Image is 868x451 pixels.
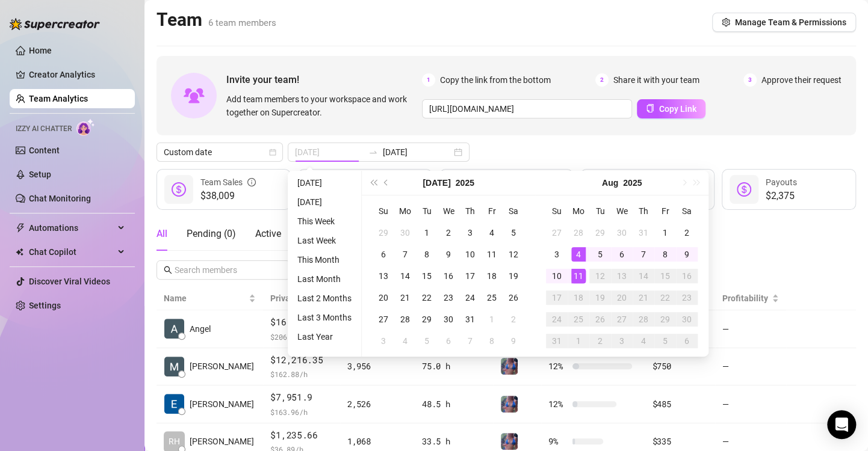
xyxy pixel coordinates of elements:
input: Search members [175,263,273,277]
div: 14 [398,269,412,283]
div: 21 [636,290,651,305]
th: Su [546,200,568,222]
td: 2025-08-08 [481,330,503,352]
th: Mo [394,200,416,222]
img: Angel [164,319,184,339]
div: Pending ( 0 ) [187,227,236,241]
td: 2025-07-29 [416,308,438,330]
td: 2025-07-11 [481,244,503,265]
div: 1,068 [347,435,408,448]
div: 8 [658,247,672,262]
th: We [611,200,633,222]
li: Last Week [293,233,356,248]
td: 2025-07-25 [481,287,503,308]
input: End date [383,146,451,159]
div: 28 [571,226,586,240]
div: 28 [398,312,412,327]
span: swap-right [368,147,378,157]
td: 2025-08-15 [654,265,676,287]
td: 2025-08-20 [611,287,633,308]
span: [PERSON_NAME] [190,397,254,411]
button: Copy Link [637,99,705,118]
div: 29 [658,312,672,327]
li: [DATE] [293,176,356,190]
td: 2025-07-30 [438,308,459,330]
td: 2025-08-08 [654,244,676,265]
td: 2025-08-03 [546,244,568,265]
div: 3 [550,247,564,262]
span: dollar-circle [737,182,751,197]
span: Angel [190,322,211,336]
li: Last 3 Months [293,310,356,325]
div: 7 [636,247,651,262]
div: 22 [420,290,434,305]
td: 2025-08-21 [633,287,654,308]
div: 27 [615,312,629,327]
div: Open Intercom Messenger [827,410,856,439]
td: 2025-07-31 [633,222,654,244]
div: Est. Hours Worked [483,169,563,195]
th: Name [157,287,263,310]
td: 2025-08-30 [676,308,698,330]
div: 31 [636,226,651,240]
td: 2025-07-17 [459,265,481,287]
div: 5 [420,334,434,348]
span: search [164,266,172,274]
img: AI Chatter [76,118,95,136]
td: 2025-07-30 [611,222,633,244]
td: 2025-08-22 [654,287,676,308]
div: 25 [571,312,586,327]
td: 2025-08-16 [676,265,698,287]
button: Last year (Control + left) [367,171,380,195]
td: 2025-07-04 [481,222,503,244]
div: 8 [485,334,499,348]
div: 8 [420,247,434,262]
td: 2025-08-19 [589,287,611,308]
td: 2025-07-28 [394,308,416,330]
div: 13 [376,269,391,283]
td: 2025-08-09 [676,244,698,265]
div: 20 [615,290,629,305]
th: Mo [568,200,589,222]
img: logo-BBDzfeDw.svg [10,18,100,30]
div: 31 [550,334,564,348]
td: 2025-08-27 [611,308,633,330]
span: 6 team members [208,17,276,28]
span: Name [164,292,246,305]
td: 2025-07-05 [503,222,524,244]
div: 48.5 h [422,397,485,411]
img: Eunice [164,394,184,414]
div: 29 [376,226,391,240]
div: 10 [463,247,477,262]
div: 23 [680,290,694,305]
a: Creator Analytics [29,65,125,84]
div: 22 [658,290,672,305]
span: Automations [29,218,114,238]
div: 15 [420,269,434,283]
th: Sa [503,200,524,222]
td: 2025-09-06 [676,330,698,352]
input: Start date [295,146,364,159]
div: 23 [441,290,456,305]
span: $7,951.9 [270,390,332,405]
div: 24 [550,312,564,327]
td: 2025-08-05 [589,244,611,265]
div: All [157,227,167,241]
div: 4 [636,334,651,348]
img: Chat Copilot [16,248,23,256]
span: dollar-circle [172,182,186,197]
div: 30 [398,226,412,240]
span: $12,216.35 [270,353,332,367]
span: info-circle [247,176,256,189]
td: 2025-09-02 [589,330,611,352]
td: 2025-08-13 [611,265,633,287]
a: Team Analytics [29,94,88,103]
span: Active [255,228,281,239]
div: 9 [506,334,521,348]
td: 2025-07-13 [373,265,394,287]
td: 2025-07-01 [416,222,438,244]
a: Discover Viral Videos [29,277,110,286]
span: [PERSON_NAME] [190,435,254,448]
div: 1 [420,226,434,240]
div: 12 [593,269,607,283]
